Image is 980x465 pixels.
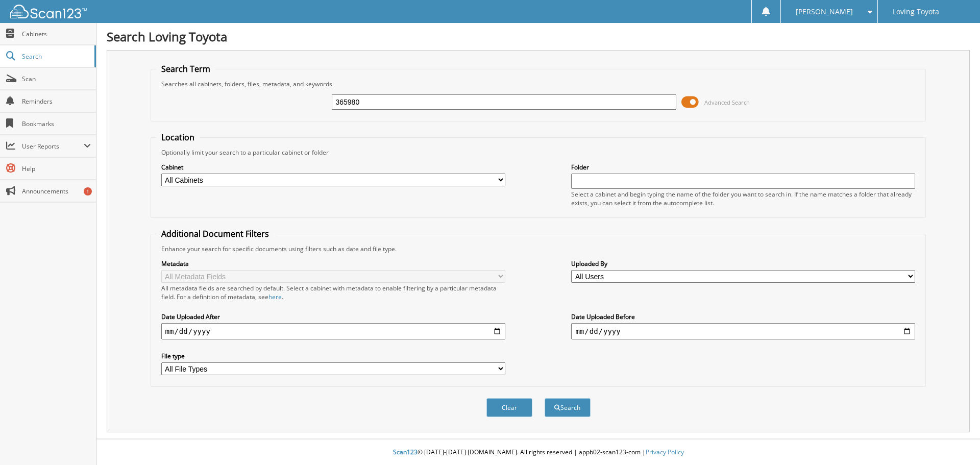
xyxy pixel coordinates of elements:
[156,63,215,75] legend: Search Term
[22,164,91,173] span: Help
[22,75,91,83] span: Scan
[107,28,970,45] h1: Search Loving Toyota
[84,187,92,195] div: 1
[571,312,915,321] label: Date Uploaded Before
[22,97,91,106] span: Reminders
[796,9,853,15] span: [PERSON_NAME]
[156,132,200,143] legend: Location
[161,352,505,360] label: File type
[156,228,274,239] legend: Additional Document Filters
[161,323,505,339] input: start
[22,52,89,61] span: Search
[156,148,921,157] div: Optionally limit your search to a particular cabinet or folder
[161,312,505,321] label: Date Uploaded After
[22,142,84,151] span: User Reports
[156,80,921,88] div: Searches all cabinets, folders, files, metadata, and keywords
[571,190,915,207] div: Select a cabinet and begin typing the name of the folder you want to search in. If the name match...
[545,398,591,417] button: Search
[571,259,915,268] label: Uploaded By
[156,244,921,253] div: Enhance your search for specific documents using filters such as date and file type.
[10,5,87,18] img: scan123-logo-white.svg
[571,163,915,172] label: Folder
[704,99,750,106] span: Advanced Search
[646,448,684,456] a: Privacy Policy
[22,30,91,38] span: Cabinets
[22,119,91,128] span: Bookmarks
[161,284,505,301] div: All metadata fields are searched by default. Select a cabinet with metadata to enable filtering b...
[22,187,91,195] span: Announcements
[268,292,282,301] a: here
[486,398,532,417] button: Clear
[893,9,939,15] span: Loving Toyota
[96,440,980,465] div: © [DATE]-[DATE] [DOMAIN_NAME]. All rights reserved | appb02-scan123-com |
[161,259,505,268] label: Metadata
[161,163,505,172] label: Cabinet
[571,323,915,339] input: end
[393,448,418,456] span: Scan123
